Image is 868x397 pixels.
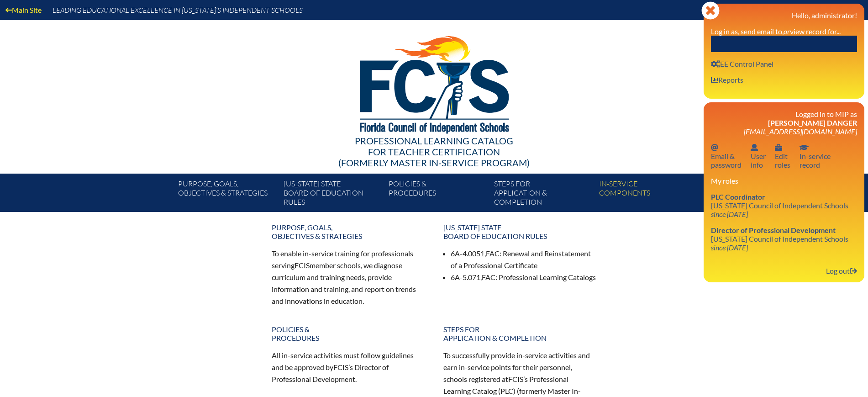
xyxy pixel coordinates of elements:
[784,27,790,36] i: or
[438,321,602,346] a: Steps forapplication & completion
[490,177,595,212] a: Steps forapplication & completion
[707,141,745,171] a: Email passwordEmail &password
[272,349,425,385] p: All in-service activities must follow guidelines and be approved by ’s Director of Professional D...
[340,20,528,145] img: FCISlogo221.eps
[768,118,857,127] span: [PERSON_NAME] Danger
[707,224,852,254] a: Director of Professional Development [US_STATE] Council of Independent Schools since [DATE]
[707,74,747,86] a: User infoReports
[266,219,431,244] a: Purpose, goals,objectives & strategies
[796,141,834,171] a: In-service recordIn-servicerecord
[451,248,597,271] li: 6A-4.0051, : Renewal and Reinstatement of a Professional Certificate
[482,273,495,281] span: FAC
[438,219,602,244] a: [US_STATE] StateBoard of Education rules
[451,271,597,283] li: 6A-5.071, : Professional Learning Catalogs
[280,177,385,212] a: [US_STATE] StateBoard of Education rules
[701,1,720,20] svg: Close
[508,375,523,383] span: FCIS
[707,191,852,220] a: PLC Coordinator [US_STATE] Council of Independent Schools since [DATE]
[744,127,857,136] span: [EMAIL_ADDRESS][DOMAIN_NAME]
[771,141,794,171] a: User infoEditroles
[850,267,857,275] svg: Log out
[2,4,45,16] a: Main Site
[174,177,279,212] a: Purpose, goals,objectives & strategies
[711,60,720,68] svg: User info
[711,144,718,151] svg: Email password
[711,110,857,136] h3: Logged in to MIP as
[711,27,841,36] label: Log in as, send email to, view record for...
[711,210,748,218] i: since [DATE]
[272,248,425,307] p: To enable in-service training for professionals serving member schools, we diagnose curriculum an...
[711,243,748,252] i: since [DATE]
[595,177,700,212] a: In-servicecomponents
[711,192,765,201] span: PLC Coordinator
[500,386,513,395] span: PLC
[775,144,782,151] svg: User info
[711,11,857,20] h3: Hello, administrator!
[747,141,769,171] a: User infoUserinfo
[707,58,777,70] a: User infoEE Control Panel
[800,144,809,151] svg: In-service record
[711,176,857,185] h3: My roles
[711,226,836,234] span: Director of Professional Development
[822,265,861,277] a: Log outLog out
[171,135,697,168] div: Professional Learning Catalog (formerly Master In-service Program)
[751,144,758,151] svg: User info
[333,363,348,371] span: FCIS
[368,146,500,157] span: for Teacher Certification
[486,249,500,258] span: FAC
[266,321,431,346] a: Policies &Procedures
[295,261,310,270] span: FCIS
[711,76,718,84] svg: User info
[385,177,490,212] a: Policies &Procedures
